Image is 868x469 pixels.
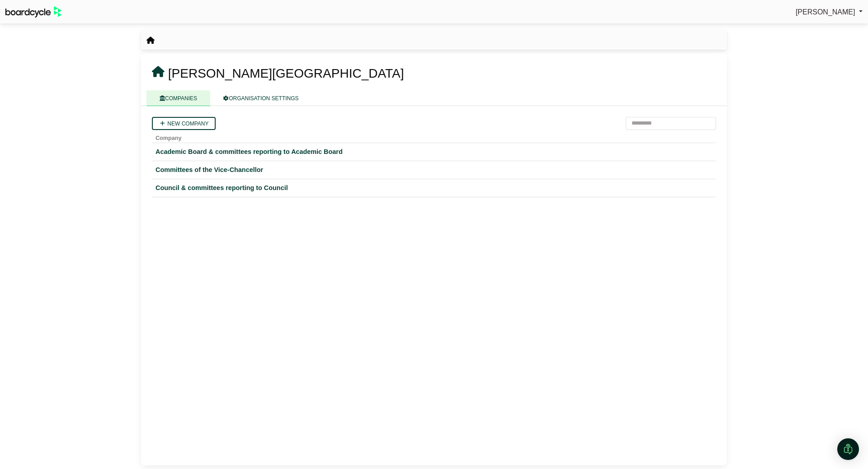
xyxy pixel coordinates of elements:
[5,6,61,18] img: BoardcycleBlackGreen-aaafeed430059cb809a45853b8cf6d952af9d84e6e89e1f1685b34bfd5cb7d64.svg
[796,6,863,18] a: [PERSON_NAME]
[168,66,404,80] span: [PERSON_NAME][GEOGRAPHIC_DATA]
[146,90,210,106] a: COMPANIES
[796,8,855,16] span: [PERSON_NAME]
[156,147,712,157] a: Academic Board & committees reporting to Academic Board
[152,117,216,130] a: New company
[156,165,712,175] a: Committees of the Vice-Chancellor
[156,183,712,193] a: Council & committees reporting to Council
[210,90,311,106] a: ORGANISATION SETTINGS
[152,130,716,143] th: Company
[837,438,859,460] div: Open Intercom Messenger
[146,35,155,46] nav: breadcrumb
